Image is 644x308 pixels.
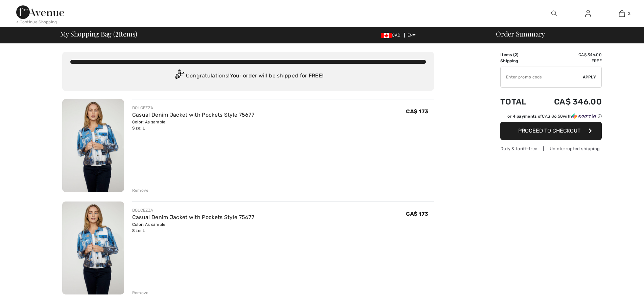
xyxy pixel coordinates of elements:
[16,5,64,19] img: 1ère Avenue
[132,112,254,118] a: Casual Denim Jacket with Pockets Style 75677
[551,9,557,18] img: search the website
[132,105,254,111] div: DOLCEZZA
[500,122,602,140] button: Proceed to Checkout
[500,113,602,122] div: or 4 payments ofCA$ 86.50withSezzle Click to learn more about Sezzle
[536,90,602,113] td: CA$ 346.00
[515,52,517,57] span: 2
[500,90,536,113] td: Total
[601,288,637,305] iframe: Opens a widget where you can chat to one of our agents
[381,33,392,38] img: Canadian Dollar
[488,30,640,37] div: Order Summary
[500,58,536,64] td: Shipping
[501,67,583,87] input: Promo code
[62,99,124,192] img: Casual Denim Jacket with Pockets Style 75677
[518,127,580,134] span: Proceed to Checkout
[605,9,638,18] a: 2
[70,69,426,83] div: Congratulations! Your order will be shipped for FREE!
[500,145,602,152] div: Duty & tariff-free | Uninterrupted shipping
[619,9,625,18] img: My Bag
[536,52,602,58] td: CA$ 346.00
[406,211,428,217] span: CA$ 173
[580,9,596,18] a: Sign In
[585,9,591,18] img: My Info
[406,108,428,115] span: CA$ 173
[132,290,149,296] div: Remove
[132,214,254,220] a: Casual Denim Jacket with Pockets Style 75677
[407,33,416,38] span: EN
[583,74,596,80] span: Apply
[500,52,536,58] td: Items ( )
[132,207,254,213] div: DOLCEZZA
[16,19,57,25] div: < Continue Shopping
[536,58,602,64] td: Free
[172,69,186,83] img: Congratulation2.svg
[62,202,124,294] img: Casual Denim Jacket with Pockets Style 75677
[628,10,630,17] span: 2
[60,30,138,37] span: My Shopping Bag ( Items)
[115,29,119,38] span: 2
[542,114,563,119] span: CA$ 86.50
[132,187,149,193] div: Remove
[132,119,254,131] div: Color: As sample Size: L
[572,113,596,119] img: Sezzle
[507,113,602,119] div: or 4 payments of with
[381,33,403,38] span: CAD
[132,221,254,234] div: Color: As sample Size: L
